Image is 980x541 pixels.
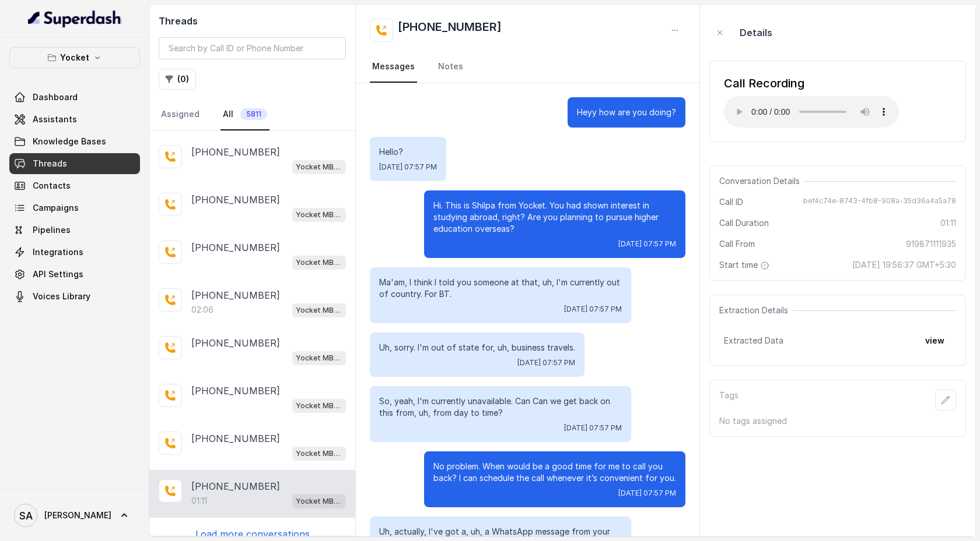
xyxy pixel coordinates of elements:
a: Campaigns [9,197,140,218]
p: 02:06 [191,304,213,316]
a: Voices Library [9,286,140,307]
a: API Settings [9,264,140,285]
p: Ma'am, I think I told you someone at that, uh, I'm currently out of country. For BT. [379,277,622,300]
p: [PHONE_NUMBER] [191,384,280,398]
span: [DATE] 07:57 PM [618,239,676,249]
span: Call From [719,238,755,250]
span: Pipelines [33,224,71,236]
p: [PHONE_NUMBER] [191,479,280,493]
p: Details [740,26,772,40]
span: [DATE] 07:57 PM [517,358,575,367]
a: Dashboard [9,87,140,108]
span: [DATE] 07:57 PM [618,489,676,498]
p: Load more conversations [195,527,310,541]
span: [DATE] 07:57 PM [564,423,622,433]
span: Call ID [719,196,743,208]
p: [PHONE_NUMBER] [191,193,280,207]
a: Knowledge Bases [9,131,140,152]
a: Messages [370,51,417,83]
text: SA [19,510,33,522]
span: bef4c74e-8743-4fb8-908a-35d36a4a5a78 [803,196,956,208]
p: [PHONE_NUMBER] [191,241,280,254]
span: Knowledge Bases [33,136,106,147]
a: Contacts [9,175,140,196]
p: Yocket MBA AI voice Agent [296,352,342,364]
span: API Settings [33,268,83,280]
span: Start time [719,259,772,271]
input: Search by Call ID or Phone Number [159,37,346,59]
p: Uh, sorry. I'm out of state for, uh, business travels. [379,342,575,353]
nav: Tabs [159,99,346,130]
p: No tags assigned [719,415,956,427]
p: Yocket MBA AI voice Agent [296,161,342,173]
p: Yocket MBA AI voice Agent [296,305,342,316]
a: Notes [436,51,466,83]
span: Voices Library [33,291,90,302]
a: Threads [9,153,140,174]
p: Yocket MBA AI voice Agent [296,496,342,507]
h2: [PHONE_NUMBER] [398,19,502,42]
audio: Your browser does not support the audio element. [724,96,899,128]
img: light.svg [28,9,122,28]
a: [PERSON_NAME] [9,499,140,532]
span: Threads [33,158,67,169]
p: Hi. This is Shilpa from Yocket. You had shown interest in studying abroad, right? Are you plannin... [433,200,676,235]
p: Heyy how are you doing? [577,107,676,118]
span: [PERSON_NAME] [44,510,111,521]
a: Assistants [9,109,140,130]
a: All5811 [220,99,269,130]
p: [PHONE_NUMBER] [191,432,280,445]
span: 01:11 [940,217,956,229]
a: Assigned [159,99,202,130]
span: 919871111935 [906,238,956,250]
span: Assistants [33,114,77,125]
span: Extracted Data [724,335,783,346]
span: [DATE] 07:57 PM [564,305,622,314]
div: Call Recording [724,75,899,91]
span: Conversation Details [719,175,804,187]
button: (0) [159,69,196,90]
p: So, yeah, I'm currently unavailable. Can Can we get back on this from, uh, from day to time? [379,395,622,419]
a: Integrations [9,242,140,263]
p: No problem. When would be a good time for me to call you back? I can schedule the call whenever i... [433,461,676,484]
p: Tags [719,390,738,411]
span: Integrations [33,246,83,258]
p: [PHONE_NUMBER] [191,288,280,302]
span: [DATE] 07:57 PM [379,162,437,172]
p: Yocket MBA AI voice Agent [296,257,342,268]
span: Contacts [33,180,71,192]
p: [PHONE_NUMBER] [191,145,280,159]
span: Call Duration [719,217,769,229]
button: view [918,330,951,351]
span: Campaigns [33,202,79,214]
button: Yocket [9,47,140,68]
span: Dashboard [33,91,78,103]
span: 5811 [240,108,267,120]
a: Pipelines [9,220,140,241]
p: [PHONE_NUMBER] [191,336,280,350]
p: 01:11 [191,495,207,507]
nav: Tabs [370,51,685,83]
span: Extraction Details [719,305,793,316]
p: Yocket MBA AI voice Agent [296,209,342,221]
h2: Threads [159,14,346,28]
p: Yocket MBA AI voice Agent [296,400,342,412]
p: Yocket [60,51,89,65]
span: [DATE] 19:56:37 GMT+5:30 [852,259,956,271]
p: Yocket MBA AI voice Agent [296,448,342,459]
p: Hello? [379,146,437,158]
